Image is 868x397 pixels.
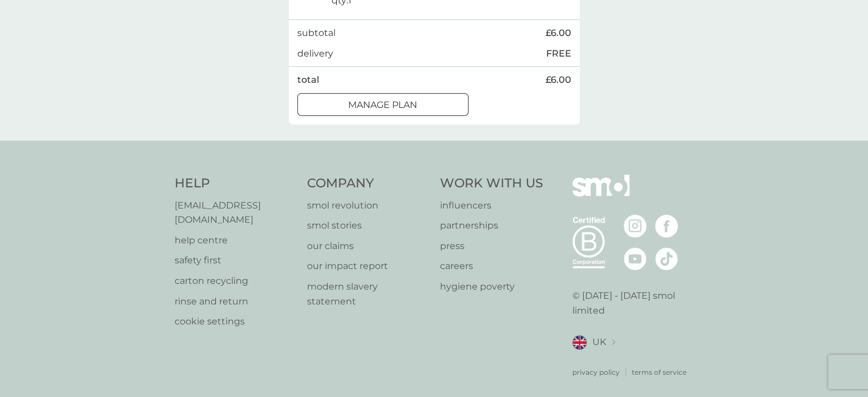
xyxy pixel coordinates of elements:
h4: Help [175,175,296,193]
a: rinse and return [175,294,296,309]
span: UK [592,335,606,350]
img: visit the smol Tiktok page [655,247,678,270]
p: subtotal [297,26,336,41]
a: safety first [175,253,296,268]
h4: Work With Us [440,175,543,193]
p: delivery [297,46,333,61]
h4: Company [307,175,429,193]
a: [EMAIL_ADDRESS][DOMAIN_NAME] [175,198,296,227]
span: £6.00 [546,26,571,41]
img: select a new location [612,339,615,346]
a: terms of service [632,367,687,378]
button: Manage plan [297,93,469,116]
a: help centre [175,233,296,248]
a: our claims [307,239,429,254]
img: UK flag [572,335,587,350]
a: cookie settings [175,314,296,329]
a: smol stories [307,218,429,233]
a: influencers [440,198,543,213]
a: privacy policy [572,367,620,378]
a: hygiene poverty [440,279,543,294]
a: press [440,239,543,254]
a: modern slavery statement [307,279,429,308]
a: our impact report [307,259,429,274]
p: total [297,73,319,87]
a: smol revolution [307,198,429,213]
img: visit the smol Facebook page [655,215,678,238]
p: FREE [546,46,571,61]
a: careers [440,259,543,274]
img: smol [572,175,629,214]
img: visit the smol Youtube page [624,247,647,270]
a: partnerships [440,218,543,233]
img: visit the smol Instagram page [624,215,647,238]
p: © [DATE] - [DATE] smol limited [572,288,694,318]
p: Manage plan [348,98,417,113]
a: carton recycling [175,274,296,288]
span: £6.00 [546,73,571,87]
